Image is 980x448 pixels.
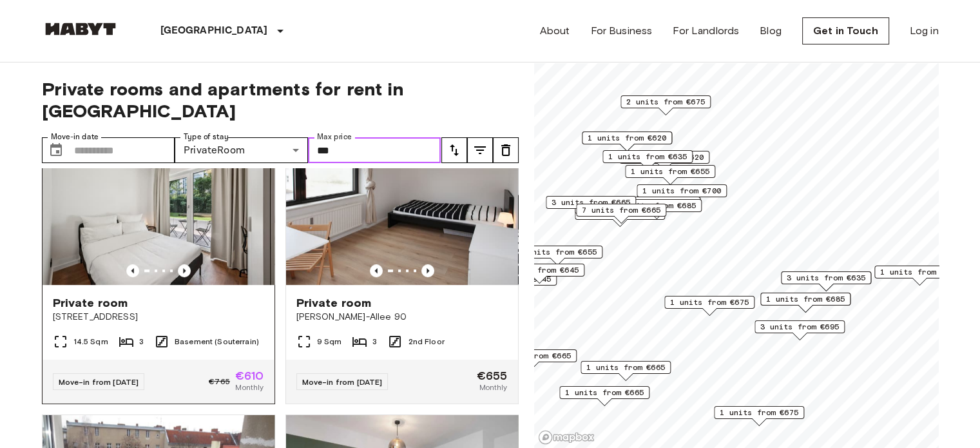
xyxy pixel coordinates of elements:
div: Map marker [559,386,649,406]
a: Mapbox logo [538,430,595,445]
a: Marketing picture of unit DE-01-259-002-01QPrevious imagePrevious imagePrivate room[STREET_ADDRES... [42,130,275,404]
button: tune [441,137,467,163]
button: Previous image [421,264,434,277]
img: Habyt [42,23,119,35]
a: Get in Touch [802,17,889,44]
div: PrivateRoom [175,137,308,163]
span: Basement (Souterrain) [175,336,259,347]
div: Map marker [760,293,850,313]
a: Log in [910,23,939,39]
span: 1 units from €665 [565,387,644,398]
span: 1 units from €685 [766,293,845,305]
span: 3 units from €655 [518,246,597,258]
div: Map marker [781,271,871,291]
button: Choose date [43,137,69,163]
span: 7 units from €665 [582,204,660,216]
div: Map marker [576,204,666,224]
span: Move-in from [DATE] [59,377,139,387]
p: [GEOGRAPHIC_DATA] [160,23,268,39]
span: 1 units from €665 [586,362,665,373]
a: For Landlords [673,23,739,39]
span: 9 Sqm [317,336,342,347]
span: €655 [477,370,508,382]
span: 1 units from €685 [617,200,696,211]
div: Map marker [625,165,715,185]
span: 1 units from €620 [625,151,704,163]
span: [STREET_ADDRESS] [53,311,264,324]
span: Monthly [235,382,264,393]
button: tune [467,137,493,163]
div: Map marker [754,320,845,340]
label: Type of stay [184,131,229,142]
a: For Business [590,23,652,39]
span: 1 units from €645 [500,264,579,276]
span: Monthly [479,382,507,393]
span: 2 units from €675 [626,96,705,108]
img: Marketing picture of unit DE-01-249-01M [286,130,518,285]
a: Marketing picture of unit DE-01-249-01MPrevious imagePrevious imagePrivate room[PERSON_NAME]-Alle... [285,130,519,404]
button: Previous image [126,264,139,277]
span: 3 units from €635 [787,272,865,284]
span: 3 [372,336,377,347]
span: 1 units from €620 [588,132,666,144]
span: 2 units from €665 [492,350,571,362]
span: 3 units from €665 [552,197,630,208]
div: Map marker [714,406,804,426]
span: 1 units from €635 [608,151,687,162]
div: Map marker [581,361,671,381]
label: Move-in date [51,131,99,142]
div: Map marker [494,264,584,284]
span: Private room [296,295,372,311]
span: 1 units from €665 [616,197,695,209]
div: Map marker [602,150,693,170]
div: Map marker [546,196,636,216]
span: 3 [139,336,144,347]
span: €610 [235,370,264,382]
button: Previous image [178,264,191,277]
div: Map marker [637,184,727,204]
span: 1 units from €655 [631,166,709,177]
div: Map marker [619,151,709,171]
a: Blog [760,23,782,39]
button: tune [493,137,519,163]
div: Map marker [486,349,577,369]
span: 1 units from €675 [670,297,749,308]
button: Previous image [370,264,383,277]
div: Map marker [664,296,754,316]
span: [PERSON_NAME]-Allee 90 [296,311,508,324]
div: Map marker [512,246,602,266]
span: €765 [209,376,230,387]
div: Map marker [582,131,672,151]
div: Map marker [610,197,700,217]
span: Move-in from [DATE] [302,377,383,387]
span: Private rooms and apartments for rent in [GEOGRAPHIC_DATA] [42,78,519,122]
span: 1 units from €700 [642,185,721,197]
label: Max price [317,131,352,142]
span: 3 units from €695 [760,321,839,333]
span: 1 units from €645 [880,266,959,278]
div: Map marker [620,95,711,115]
span: 1 units from €675 [720,407,798,418]
a: About [540,23,570,39]
span: 14.5 Sqm [73,336,108,347]
div: Map marker [611,199,702,219]
div: Map marker [874,266,965,286]
span: 2nd Floor [408,336,444,347]
img: Marketing picture of unit DE-01-259-002-01Q [43,130,274,285]
span: Private room [53,295,128,311]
